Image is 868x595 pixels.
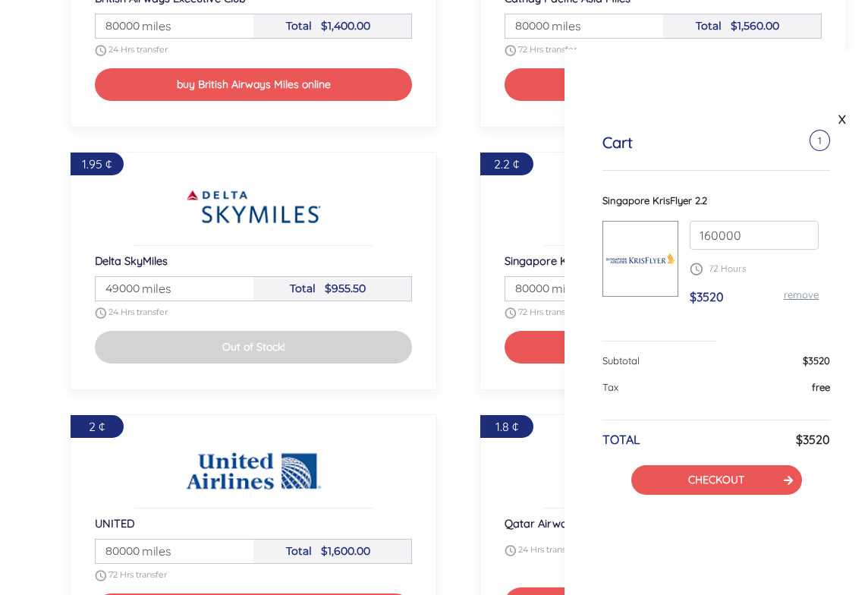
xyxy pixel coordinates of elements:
span: Total [696,19,722,33]
span: 1.95 ¢ [82,156,112,172]
span: $1,560.00 [731,19,779,33]
img: schedule.png [95,45,106,56]
span: Total [286,19,312,33]
span: UNITED [95,516,134,530]
button: CHECKOUT [631,465,802,495]
button: buy Asia Airline Miles online [505,68,822,101]
span: miles [544,17,581,35]
button: buy British Airways Miles online [95,68,413,101]
span: Total [290,282,316,295]
span: 72 Hrs transfer [108,569,167,580]
span: Subtotal [602,354,640,367]
span: Qatar Airways [505,516,579,530]
span: 72 Hrs transfer [518,307,577,317]
span: 2 ¢ [89,419,105,434]
span: $955.50 [325,282,366,295]
h5: Cart [602,134,633,152]
a: X [835,108,850,131]
span: miles [544,279,581,297]
span: 2.2 ¢ [494,156,519,172]
button: Out of Stock! [95,331,413,364]
span: 1 [810,130,830,151]
img: schedule.png [505,545,516,556]
img: schedule.png [95,570,106,581]
span: $1,600.00 [321,544,370,558]
span: Tax [602,381,618,393]
span: miles [134,542,171,560]
h6: $3520 [796,433,830,447]
button: buy Singapore Miles online [505,331,822,364]
span: miles [134,17,171,35]
a: CHECKOUT [688,473,744,486]
span: 72 Hrs transfer [518,44,577,55]
h6: TOTAL [602,433,640,447]
img: schedule.png [95,307,106,319]
img: Singapore-KrisFlyer.png [603,242,678,275]
span: Singapore KrisFlyer [505,253,605,268]
img: schedule.png [505,307,516,319]
span: $3520 [803,354,830,367]
img: Buy UNITED Airline miles online [185,439,322,500]
img: schedule.png [505,45,516,56]
a: remove [784,288,819,301]
span: Singapore KrisFlyer 2.2 [602,194,707,206]
span: 24 Hrs transfer [108,44,168,55]
p: 72 Hours [690,262,819,275]
span: Delta SkyMiles [95,253,168,268]
span: 24 Hrs transfer [518,544,577,555]
img: schedule.png [690,263,703,275]
span: free [812,381,830,393]
img: Buy Delta SkyMiles Airline miles online [185,177,322,238]
span: 1.8 ¢ [495,419,518,434]
span: $1,400.00 [321,19,370,33]
span: Total [286,544,312,558]
span: 24 Hrs transfer [108,307,168,317]
span: miles [134,279,171,297]
span: $3520 [690,289,724,304]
